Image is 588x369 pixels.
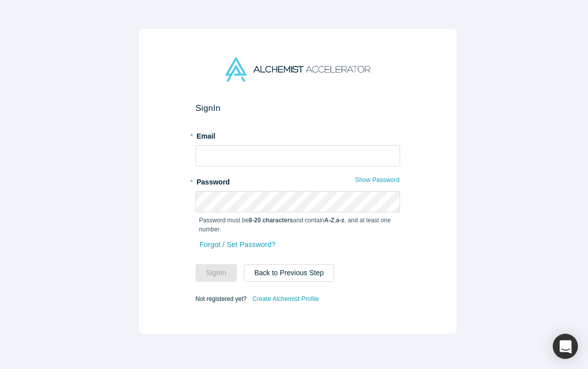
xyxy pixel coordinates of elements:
[244,264,335,282] button: Back to Previous Step
[324,217,335,224] strong: A-Z
[199,216,397,234] p: Password must be and contain , , and at least one number.
[252,292,319,305] a: Create Alchemist Profile
[336,217,345,224] strong: a-z
[249,217,293,224] strong: 8-20 characters
[195,264,237,282] button: SignIn
[199,236,276,254] a: Forgot / Set Password?
[355,173,400,187] button: Show Password
[195,295,246,302] span: Not registered yet?
[195,173,400,188] label: Password
[195,128,400,142] label: Email
[225,57,370,82] img: Alchemist Accelerator Logo
[195,103,400,113] h2: Sign In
